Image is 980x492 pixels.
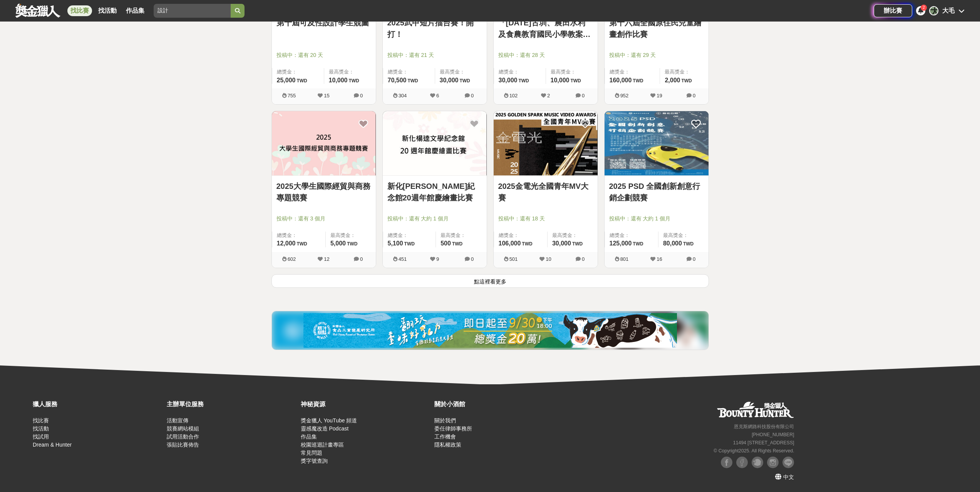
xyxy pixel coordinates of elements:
img: 0721bdb2-86f1-4b3e-8aa4-d67e5439bccf.jpg [303,313,677,348]
a: 作品集 [123,5,147,16]
button: 點這裡看更多 [271,274,709,288]
small: [PHONE_NUMBER] [752,432,794,437]
a: 第十六屆全國原住民兒童繪畫創作比賽 [609,17,704,40]
a: 辦比賽 [874,4,912,17]
span: 952 [620,93,629,98]
span: TWD [459,78,470,83]
span: TWD [681,78,692,83]
span: 總獎金： [388,68,430,76]
span: 總獎金： [277,68,319,76]
div: 主辦單位服務 [167,400,297,409]
a: Cover Image [272,111,376,176]
span: 6 [436,93,439,98]
span: 0 [582,93,585,98]
span: TWD [347,241,357,247]
a: 2025大學生國際經貿與商務專題競賽 [276,180,371,203]
a: 找比賽 [67,5,92,16]
span: TWD [572,241,583,247]
span: 500 [441,240,451,247]
span: 102 [509,93,518,98]
a: 2025金電光全國青年MV大賽 [498,180,593,203]
span: 總獎金： [499,232,543,239]
span: 160,000 [610,77,632,83]
a: Dream & Hunter [33,442,72,448]
div: 關於小酒館 [434,400,565,409]
a: 獎金獵人 YouTube 頻道 [301,417,357,424]
img: Facebook [721,457,732,468]
span: 最高獎金： [329,68,371,76]
small: 11494 [STREET_ADDRESS] [733,440,794,445]
span: 80,000 [663,240,682,247]
a: 委任律師事務所 [434,425,472,432]
span: 2 [923,5,925,10]
span: TWD [297,241,307,247]
a: 競賽網站模組 [167,425,199,432]
div: 獵人服務 [33,400,163,409]
span: 30,000 [499,77,518,83]
img: Cover Image [494,111,598,175]
span: TWD [407,78,418,83]
span: 中文 [783,474,794,480]
span: 125,000 [610,240,632,247]
img: Facebook [736,457,748,468]
span: 25,000 [277,77,296,83]
span: 0 [693,256,695,262]
span: TWD [683,241,694,247]
span: 0 [471,256,474,262]
span: 9 [436,256,439,262]
span: 2 [547,93,550,98]
span: 602 [288,256,296,262]
small: 恩克斯網路科技股份有限公司 [734,424,794,429]
span: 0 [471,93,474,98]
span: 12,000 [277,240,296,247]
span: 0 [360,93,363,98]
span: 304 [399,93,407,98]
span: 總獎金： [388,232,431,239]
a: 獎字號查詢 [301,458,328,464]
div: 大毛 [942,6,955,15]
span: 總獎金： [610,68,655,76]
a: 活動宣傳 [167,417,188,424]
span: 30,000 [440,77,459,83]
span: 106,000 [499,240,521,247]
span: 最高獎金： [441,232,482,239]
span: 0 [582,256,585,262]
span: 451 [399,256,407,262]
span: TWD [452,241,462,247]
span: 最高獎金： [663,232,704,239]
span: 5,000 [330,240,346,247]
span: 最高獎金： [552,232,593,239]
span: 16 [657,256,662,262]
div: 神秘資源 [301,400,431,409]
span: TWD [404,241,415,247]
span: 10,000 [551,77,570,83]
span: 5,100 [388,240,403,247]
span: 12 [324,256,329,262]
span: 0 [693,93,695,98]
span: TWD [633,241,643,247]
a: 校園巡迴計畫專區 [301,442,344,448]
span: TWD [518,78,529,83]
span: 最高獎金： [665,68,704,76]
span: 投稿中：還有 18 天 [498,215,593,223]
input: 2025 反詐視界—全國影片競賽 [154,4,231,18]
span: 投稿中：還有 29 天 [609,51,704,59]
a: 找試用 [33,434,49,440]
a: 2025 PSD 全國創新創意行銷企劃競賽 [609,180,704,203]
a: 2025武甲短片擂台賽！開打！ [387,17,482,40]
span: TWD [297,78,307,83]
a: Cover Image [605,111,709,176]
img: Instagram [767,457,779,468]
span: 15 [324,93,329,98]
span: 總獎金： [277,232,321,239]
img: Cover Image [383,111,487,175]
span: 最高獎金： [330,232,371,239]
a: 找比賽 [33,417,49,424]
span: 最高獎金： [440,68,482,76]
a: 找活動 [95,5,120,16]
span: 投稿中：還有 28 天 [498,51,593,59]
span: 755 [288,93,296,98]
a: 作品集 [301,434,317,440]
